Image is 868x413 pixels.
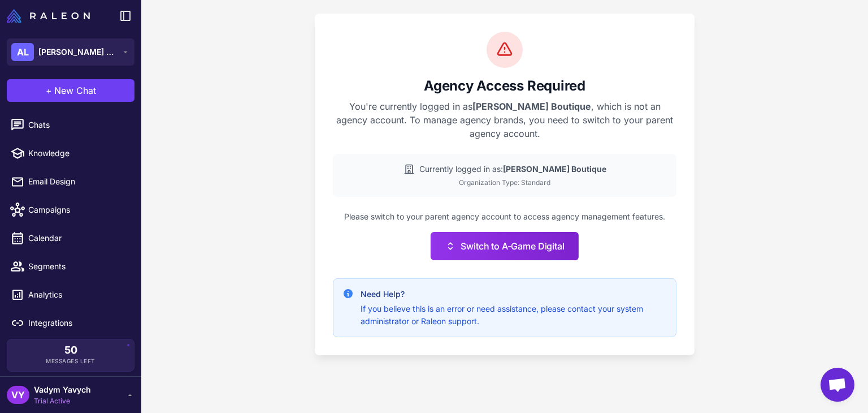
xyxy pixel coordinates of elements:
span: Trial Active [34,396,91,406]
a: Analytics [5,283,137,307]
button: +New Chat [7,79,134,102]
div: Open chat [821,368,854,402]
strong: [PERSON_NAME] Boutique [503,164,606,174]
a: Email Design [5,170,137,193]
p: Please switch to your parent agency account to access agency management features. [333,210,676,223]
strong: [PERSON_NAME] Boutique [472,101,591,112]
span: Currently logged in as: [419,163,606,175]
a: Campaigns [5,198,137,222]
span: [PERSON_NAME] Boutique [38,46,118,58]
a: Segments [5,255,137,278]
a: Chats [5,113,137,137]
span: Segments [28,260,128,273]
a: Integrations [5,311,137,335]
div: AL [11,43,34,61]
span: 50 [64,345,77,355]
span: Integrations [28,317,128,329]
button: AL[PERSON_NAME] Boutique [7,38,134,66]
span: New Chat [54,84,96,97]
span: Calendar [28,232,128,244]
span: Campaigns [28,204,128,216]
a: Raleon Logo [7,9,94,23]
span: Messages Left [46,357,96,365]
span: Analytics [28,289,128,301]
span: Knowledge [28,147,128,160]
div: Organization Type: Standard [342,178,667,188]
p: You're currently logged in as , which is not an agency account. To manage agency brands, you need... [333,100,676,140]
span: Email Design [28,175,128,188]
span: Vadym Yavych [34,384,91,396]
p: If you believe this is an error or need assistance, please contact your system administrator or R... [361,303,667,328]
span: Chats [28,119,128,131]
a: Knowledge [5,141,137,165]
img: Raleon Logo [7,9,90,23]
span: + [46,84,52,97]
button: Switch to A-Game Digital [431,232,578,260]
a: Calendar [5,226,137,250]
h2: Agency Access Required [333,77,676,95]
h4: Need Help? [361,288,667,300]
div: VY [7,386,29,404]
